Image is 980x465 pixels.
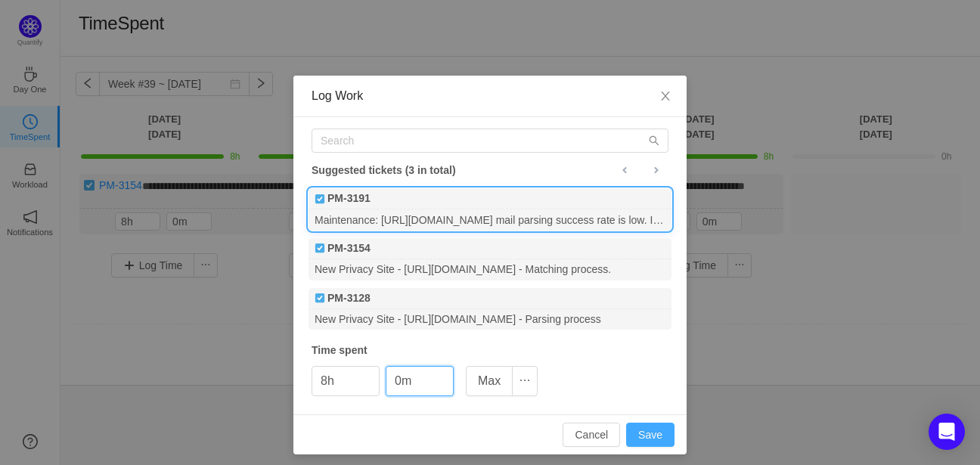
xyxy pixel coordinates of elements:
img: Task [315,243,325,253]
button: Save [626,423,675,447]
div: New Privacy Site - [URL][DOMAIN_NAME] - Matching process. [309,259,671,280]
b: PM-3154 [327,240,371,256]
i: icon: close [659,90,671,102]
button: Close [644,76,687,118]
button: icon: ellipsis [512,366,538,396]
div: Log Work [312,88,668,104]
b: PM-3128 [327,290,371,306]
button: Max [466,366,513,396]
img: Task [315,293,325,303]
div: Maintenance: [URL][DOMAIN_NAME] mail parsing success rate is low. Investigate & fix. [309,209,671,230]
i: icon: search [649,135,659,146]
button: Cancel [563,423,620,447]
div: Time spent [312,343,668,358]
div: Suggested tickets (3 in total) [312,160,668,180]
div: Open Intercom Messenger [929,414,965,450]
b: PM-3191 [327,191,371,206]
input: Search [312,129,668,153]
img: Task [315,194,325,204]
div: New Privacy Site - [URL][DOMAIN_NAME] - Parsing process [309,309,671,330]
